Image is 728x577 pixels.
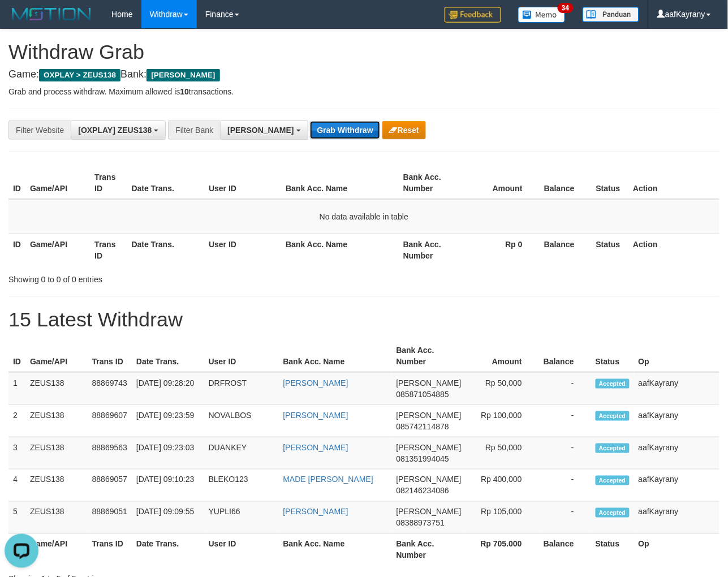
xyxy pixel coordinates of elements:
span: [PERSON_NAME] [397,475,462,484]
h1: Withdraw Grab [8,41,720,63]
th: Amount [466,340,539,372]
td: NOVALBOS [204,405,279,437]
span: [PERSON_NAME] [227,126,294,135]
th: Date Trans. [127,234,205,266]
th: Action [628,234,720,266]
td: [DATE] 09:10:23 [132,470,204,502]
button: [PERSON_NAME] [220,120,308,140]
td: ZEUS138 [25,470,88,502]
td: aafKayrany [634,372,720,405]
div: Filter Bank [168,120,220,140]
th: Trans ID [90,234,127,266]
span: Copy 08388973751 to clipboard [397,519,445,528]
td: aafKayrany [634,437,720,470]
th: Game/API [25,340,88,372]
th: Status [591,534,634,566]
span: Accepted [596,508,630,518]
th: Status [592,167,629,199]
img: MOTION_logo.png [8,6,94,23]
span: [PERSON_NAME] [397,411,462,420]
td: - [539,437,591,470]
td: aafKayrany [634,470,720,502]
strong: 10 [180,87,189,96]
th: Game/API [25,234,90,266]
p: Grab and process withdraw. Maximum allowed is transactions. [8,86,720,97]
td: Rp 400,000 [466,470,539,502]
td: 88869057 [88,470,132,502]
th: Bank Acc. Number [399,167,463,199]
td: ZEUS138 [25,405,88,437]
td: Rp 50,000 [466,437,539,470]
td: 3 [8,437,25,470]
td: [DATE] 09:09:55 [132,502,204,534]
td: DRFROST [204,372,279,405]
td: ZEUS138 [25,437,88,470]
th: User ID [204,340,279,372]
th: Rp 0 [463,234,540,266]
th: Op [634,340,720,372]
th: ID [8,167,25,199]
th: Game/API [25,534,88,566]
a: MADE [PERSON_NAME] [283,475,373,484]
th: Balance [539,534,591,566]
td: 5 [8,502,25,534]
img: Feedback.jpg [445,7,501,23]
td: - [539,405,591,437]
span: Accepted [596,443,630,453]
img: Button%20Memo.svg [518,7,566,23]
th: Trans ID [90,167,127,199]
td: 88869607 [88,405,132,437]
span: 34 [558,3,573,13]
td: 88869563 [88,437,132,470]
th: ID [8,340,25,372]
th: Bank Acc. Number [392,534,466,566]
span: Accepted [596,379,630,389]
th: Bank Acc. Name [279,340,392,372]
th: Balance [540,167,592,199]
th: Op [634,534,720,566]
td: DUANKEY [204,437,279,470]
td: 88869743 [88,372,132,405]
th: Status [591,340,634,372]
th: Trans ID [88,534,132,566]
th: Game/API [25,167,90,199]
th: Date Trans. [132,534,204,566]
td: 1 [8,372,25,405]
th: Action [628,167,720,199]
td: Rp 105,000 [466,502,539,534]
span: Copy 085742114878 to clipboard [397,422,449,431]
th: Bank Acc. Name [281,234,399,266]
td: No data available in table [8,199,720,234]
td: Rp 100,000 [466,405,539,437]
td: 88869051 [88,502,132,534]
td: [DATE] 09:23:03 [132,437,204,470]
span: Accepted [596,411,630,421]
td: ZEUS138 [25,372,88,405]
th: Bank Acc. Number [399,234,463,266]
a: [PERSON_NAME] [283,507,348,516]
th: Balance [539,340,591,372]
button: Reset [382,121,426,139]
a: [PERSON_NAME] [283,411,348,420]
span: [PERSON_NAME] [397,443,462,452]
a: [PERSON_NAME] [283,378,348,387]
th: Date Trans. [127,167,205,199]
button: [OXPLAY] ZEUS138 [71,120,166,140]
td: BLEKO123 [204,470,279,502]
td: 2 [8,405,25,437]
th: Rp 705.000 [466,534,539,566]
th: User ID [204,167,281,199]
th: Bank Acc. Name [279,534,392,566]
th: Amount [463,167,540,199]
th: Trans ID [88,340,132,372]
img: panduan.png [583,7,639,22]
th: Balance [540,234,592,266]
th: User ID [204,234,281,266]
th: User ID [204,534,279,566]
td: YUPLI66 [204,502,279,534]
td: [DATE] 09:28:20 [132,372,204,405]
td: aafKayrany [634,502,720,534]
td: ZEUS138 [25,502,88,534]
div: Showing 0 to 0 of 0 entries [8,269,295,285]
span: Copy 082146234086 to clipboard [397,486,449,496]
